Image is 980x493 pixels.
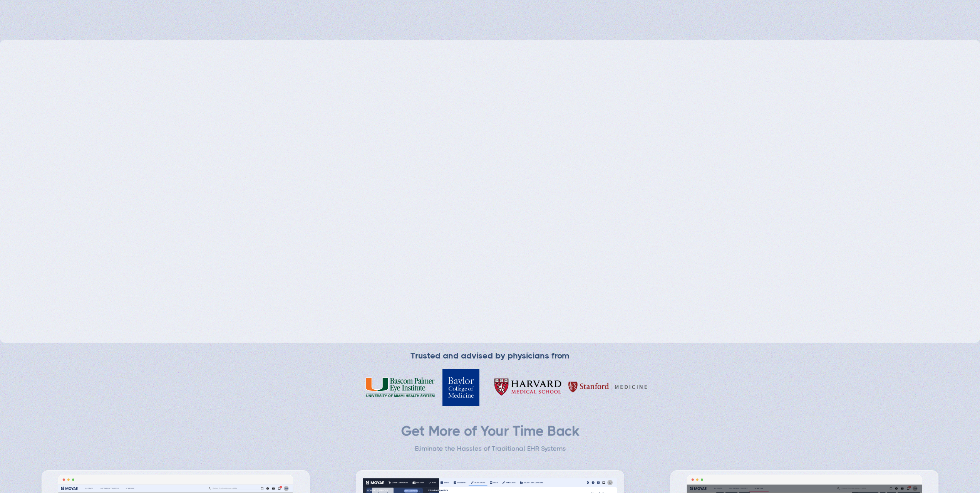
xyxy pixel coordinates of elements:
h2: Get More of Your Time Back [325,422,655,440]
img: Baylor College of Medicine Logo [442,369,479,406]
div: Trusted and advised by physicians from [410,350,570,361]
img: Harvard Medical School [487,374,568,400]
img: Harvard Medical School [568,374,649,401]
p: Eliminate the Hassles of Traditional EHR Systems [325,443,655,454]
img: Bascom Palmer Eye Institute University of Miami Health System Logo [365,377,435,397]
